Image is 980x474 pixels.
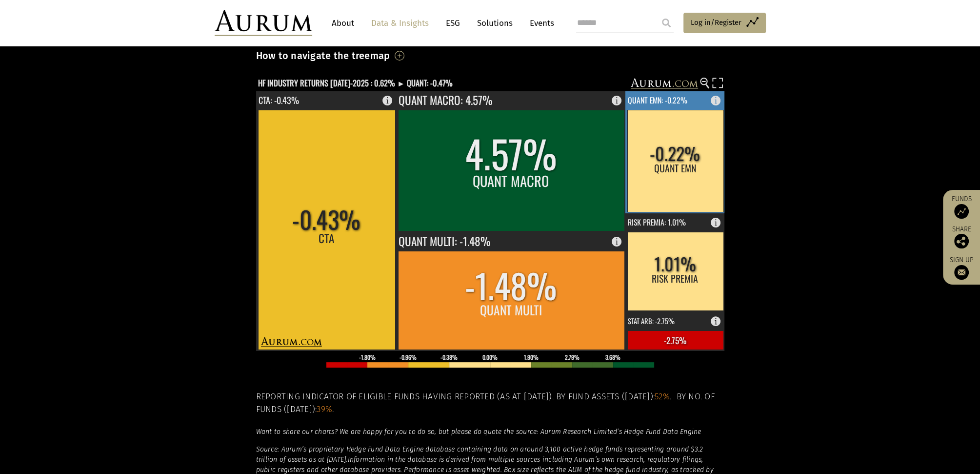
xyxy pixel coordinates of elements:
[472,14,518,32] a: Solutions
[954,234,969,248] img: Share this post
[954,204,969,219] img: Access Funds
[657,13,676,33] input: Submit
[655,392,670,402] span: 52%
[948,195,975,219] a: Funds
[256,428,701,436] em: Want to share our charts? We are happy for you to do so, but please do quote the source: Aurum Re...
[215,10,312,36] img: Aurum
[525,14,554,32] a: Events
[256,391,724,416] h5: Reporting indicator of eligible funds having reported (as at [DATE]). By fund assets ([DATE]): . ...
[948,226,975,248] div: Share
[954,265,969,280] img: Sign up to our newsletter
[948,256,975,280] a: Sign up
[256,47,390,64] h3: How to navigate the treemap
[691,17,741,28] span: Log in/Register
[327,14,359,32] a: About
[366,14,434,32] a: Data & Insights
[256,445,703,464] em: Source: Aurum’s proprietary Hedge Fund Data Engine database containing data on around 3,100 activ...
[683,13,766,33] a: Log in/Register
[317,404,332,414] span: 39%
[441,14,465,32] a: ESG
